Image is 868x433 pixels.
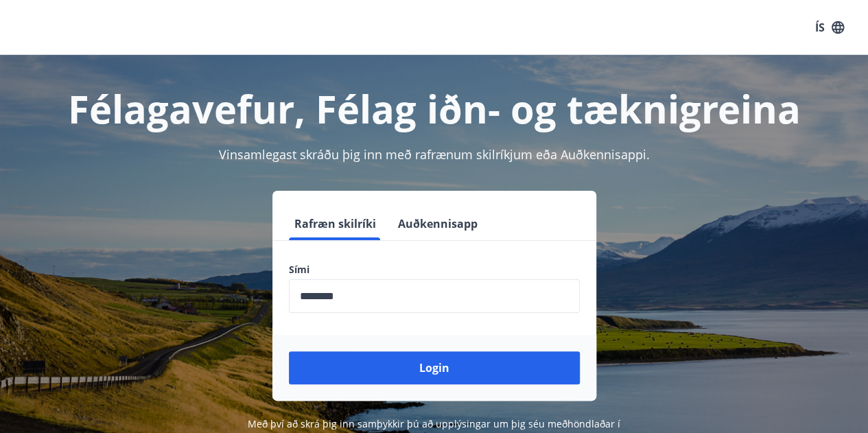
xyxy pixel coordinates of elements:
h1: Félagavefur, Félag iðn- og tæknigreina [16,82,852,134]
span: Vinsamlegast skráðu þig inn með rafrænum skilríkjum eða Auðkennisappi. [219,146,650,163]
button: Login [289,351,580,384]
button: Auðkennisapp [392,207,483,240]
button: ÍS [808,15,852,40]
button: Rafræn skilríki [289,207,382,240]
label: Sími [289,263,580,277]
